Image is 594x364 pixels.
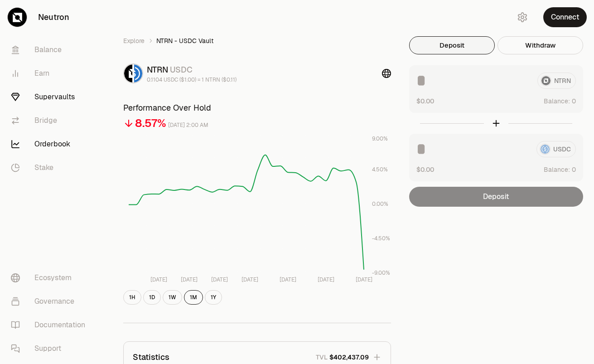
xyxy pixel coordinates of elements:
a: Documentation [4,313,98,337]
span: NTRN - USDC Vault [156,36,213,45]
a: Explore [123,36,145,45]
span: Balance: [544,165,570,174]
div: NTRN [147,63,237,76]
tspan: 0.00% [372,200,388,208]
div: 8.57% [135,116,166,131]
a: Orderbook [4,132,98,156]
tspan: 9.00% [372,135,388,142]
tspan: [DATE] [150,276,167,283]
h3: Performance Over Hold [123,102,391,114]
a: Earn [4,62,98,85]
tspan: [DATE] [318,276,334,283]
button: $0.00 [416,165,434,174]
tspan: [DATE] [211,276,228,283]
tspan: -4.50% [372,235,390,242]
a: Balance [4,38,98,62]
a: Supervaults [4,85,98,109]
span: USDC [170,64,193,75]
p: TVL [316,353,328,362]
tspan: [DATE] [241,276,258,283]
p: Statistics [133,351,169,364]
button: 1H [123,290,141,305]
img: NTRN Logo [124,64,132,83]
a: Ecosystem [4,266,98,290]
button: 1Y [205,290,222,305]
tspan: [DATE] [280,276,296,283]
div: 0.1104 USDC ($1.00) = 1 NTRN ($0.11) [147,76,237,83]
button: 1W [163,290,182,305]
button: 1D [143,290,161,305]
tspan: [DATE] [181,276,198,283]
img: USDC Logo [134,64,142,83]
span: $402,437.09 [329,353,369,362]
button: Withdraw [497,36,583,54]
button: $0.00 [416,96,434,106]
div: [DATE] 2:00 AM [168,120,208,131]
a: Stake [4,156,98,180]
a: Bridge [4,109,98,132]
a: Support [4,337,98,360]
nav: breadcrumb [123,36,391,45]
tspan: [DATE] [356,276,372,283]
button: 1M [184,290,203,305]
button: Connect [543,7,587,27]
span: Balance: [544,97,570,106]
tspan: 4.50% [372,166,388,173]
a: Governance [4,290,98,313]
tspan: -9.00% [372,269,390,277]
button: Deposit [409,36,495,54]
